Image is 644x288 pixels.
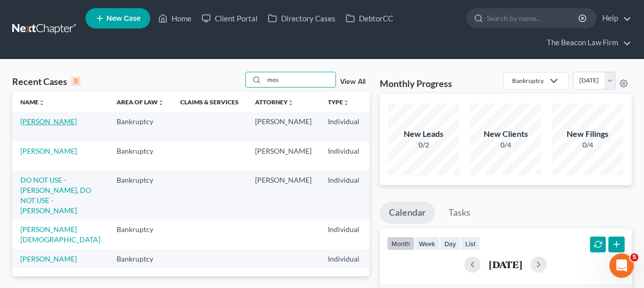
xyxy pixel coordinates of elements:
button: month [387,237,414,250]
h3: Monthly Progress [380,77,452,90]
td: Bankruptcy [108,249,172,268]
button: list [461,237,480,250]
i: unfold_more [39,100,45,106]
a: The Beacon Law Firm [542,34,631,52]
input: Search by name... [264,72,335,87]
a: View All [340,78,366,85]
a: [PERSON_NAME][DEMOGRAPHIC_DATA] [20,225,100,244]
td: [PERSON_NAME] [247,141,320,170]
td: Individual [320,112,368,141]
a: Attorneyunfold_more [255,98,294,106]
td: Individual [320,170,368,220]
button: day [440,237,461,250]
div: 5 [71,77,80,86]
input: Search by name... [487,9,580,27]
a: DebtorCC [341,9,398,27]
a: Directory Cases [263,9,341,27]
td: Bankruptcy [108,141,172,170]
a: Tasks [439,201,480,224]
a: DO NOT USE - [PERSON_NAME], DO NOT USE - [PERSON_NAME] [20,176,91,215]
a: [PERSON_NAME] [20,254,77,263]
h2: [DATE] [489,259,522,270]
a: Home [153,9,197,27]
a: Help [597,9,631,27]
div: New Clients [470,128,541,140]
td: Individual [320,249,368,268]
td: AZB [368,112,417,141]
td: AZB [368,170,417,220]
td: PAWB [368,220,417,249]
iframe: Intercom live chat [609,253,634,278]
td: Bankruptcy [108,112,172,141]
td: Bankruptcy [108,220,172,249]
button: week [414,237,440,250]
a: Client Portal [197,9,263,27]
td: Individual [320,141,368,170]
div: 0/4 [470,140,541,150]
td: Individual [320,220,368,249]
td: MDB [368,249,417,268]
a: Area of Lawunfold_more [117,98,164,106]
th: Claims & Services [172,92,247,112]
a: [PERSON_NAME] [20,147,77,155]
div: 0/2 [388,140,459,150]
td: [PERSON_NAME] [247,112,320,141]
div: 0/4 [552,140,623,150]
i: unfold_more [288,100,294,106]
a: Nameunfold_more [20,98,45,106]
a: Typeunfold_more [328,98,349,106]
td: Bankruptcy [108,170,172,220]
i: unfold_more [158,100,164,106]
a: Calendar [380,201,435,224]
div: New Leads [388,128,459,140]
a: [PERSON_NAME] [20,117,77,126]
i: unfold_more [343,100,349,106]
td: FLMB [368,141,417,170]
div: New Filings [552,128,623,140]
td: [PERSON_NAME] [247,170,320,220]
div: Bankruptcy [512,76,544,85]
span: 5 [630,253,638,262]
div: Recent Cases [12,75,80,88]
span: New Case [106,15,141,22]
